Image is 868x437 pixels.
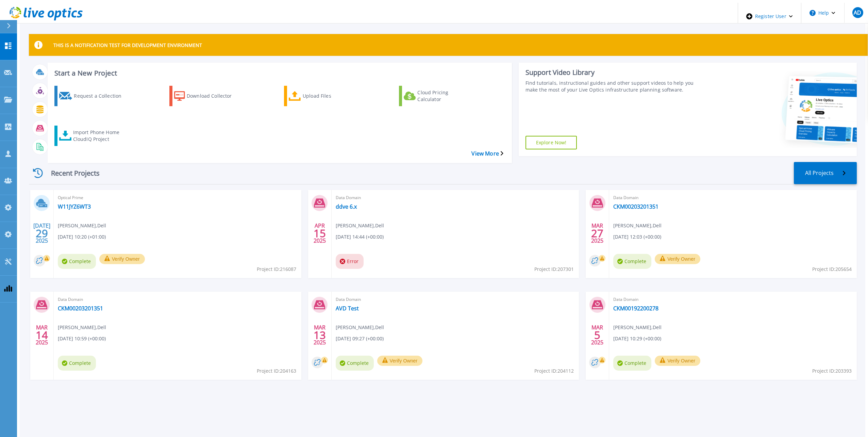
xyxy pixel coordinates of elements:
[58,324,106,331] span: [PERSON_NAME] , Dell
[58,222,106,229] span: [PERSON_NAME] , Dell
[58,254,96,269] span: Complete
[257,265,296,273] span: Project ID: 216087
[591,230,603,236] span: 27
[58,203,91,210] a: W11JYZ6WT3
[336,233,384,241] span: [DATE] 14:44 (+00:00)
[169,86,252,106] a: Download Collector
[336,203,357,210] a: ddve 6.x
[812,367,852,375] span: Project ID: 203393
[36,230,48,236] span: 29
[336,324,384,331] span: [PERSON_NAME] , Dell
[613,233,661,241] span: [DATE] 12:03 (+00:00)
[613,194,853,201] span: Data Domain
[336,296,575,303] span: Data Domain
[525,80,700,93] div: Find tutorials, instructional guides and other support videos to help you make the most of your L...
[613,296,853,303] span: Data Domain
[613,324,662,331] span: [PERSON_NAME] , Dell
[284,86,366,106] a: Upload Files
[99,254,145,264] button: Verify Owner
[58,356,96,371] span: Complete
[738,3,801,30] div: Register User
[613,222,662,229] span: [PERSON_NAME] , Dell
[417,87,472,104] div: Cloud Pricing Calculator
[613,305,658,312] a: CKM00192200278
[313,221,326,246] div: APR 2025
[534,265,574,273] span: Project ID: 207301
[613,356,651,371] span: Complete
[336,254,364,269] span: Error
[336,335,384,342] span: [DATE] 09:27 (+00:00)
[58,296,297,303] span: Data Domain
[613,254,651,269] span: Complete
[377,356,423,366] button: Verify Owner
[58,194,297,201] span: Optical Prime
[336,356,374,371] span: Complete
[54,69,503,77] h3: Start a New Project
[801,3,844,23] button: Help
[29,165,111,181] div: Recent Projects
[594,332,600,338] span: 5
[58,335,106,342] span: [DATE] 10:59 (+00:00)
[314,332,326,338] span: 13
[525,68,700,77] div: Support Video Library
[534,367,574,375] span: Project ID: 204112
[336,222,384,229] span: [PERSON_NAME] , Dell
[73,127,128,144] div: Import Phone Home CloudIQ Project
[74,87,128,104] div: Request a Collection
[313,323,326,347] div: MAR 2025
[53,42,202,48] p: THIS IS A NOTIFICATION TEST FOR DEVELOPMENT ENVIRONMENT
[35,221,48,246] div: [DATE] 2025
[591,221,604,246] div: MAR 2025
[58,305,103,312] a: CKM00203201351
[613,335,661,342] span: [DATE] 10:29 (+00:00)
[336,305,359,312] a: AVD Test
[257,367,296,375] span: Project ID: 204163
[58,233,106,241] span: [DATE] 10:20 (+01:00)
[613,203,658,210] a: CKM00203201351
[525,136,577,149] a: Explore Now!
[471,150,503,157] a: View More
[854,10,861,15] span: AD
[314,230,326,236] span: 15
[655,254,700,264] button: Verify Owner
[36,332,48,338] span: 14
[336,194,575,201] span: Data Domain
[35,323,48,347] div: MAR 2025
[303,87,357,104] div: Upload Files
[655,356,700,366] button: Verify Owner
[591,323,604,347] div: MAR 2025
[794,162,857,184] a: All Projects
[187,87,241,104] div: Download Collector
[399,86,481,106] a: Cloud Pricing Calculator
[812,265,852,273] span: Project ID: 205654
[54,86,137,106] a: Request a Collection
